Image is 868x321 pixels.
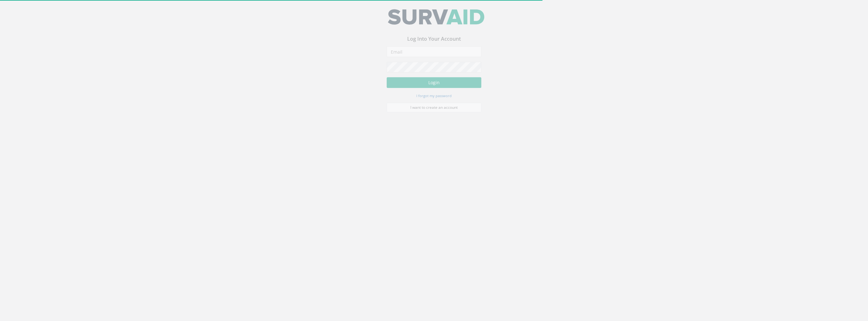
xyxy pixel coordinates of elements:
[387,81,481,91] button: Login
[387,106,481,116] a: I want to create an account
[387,50,481,61] input: Email
[416,96,452,102] a: I forgot my password
[416,97,452,102] small: I forgot my password
[387,40,481,45] h3: Log Into Your Account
